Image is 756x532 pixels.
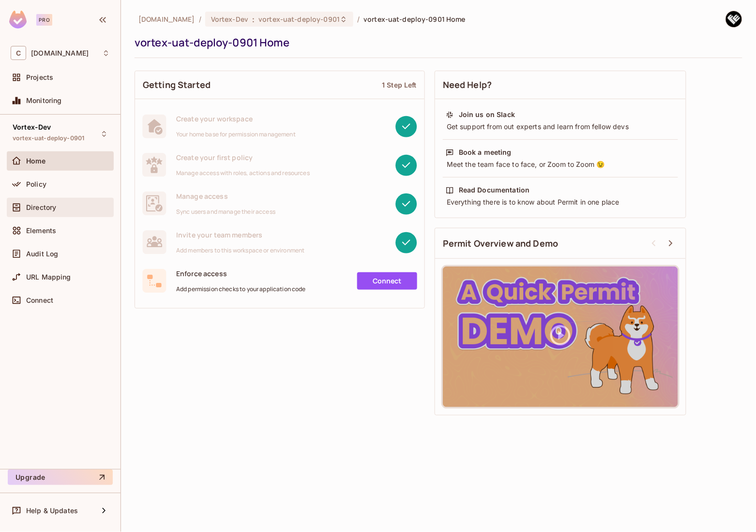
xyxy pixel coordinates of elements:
[176,153,310,162] span: Create your first policy
[9,11,27,29] img: SReyMgAAAABJRU5ErkJggg==
[143,79,211,91] span: Getting Started
[26,97,62,104] span: Monitoring
[459,185,530,195] div: Read Documentation
[176,169,310,177] span: Manage access with roles, actions and resources
[26,273,71,281] span: URL Mapping
[26,507,78,515] span: Help & Updates
[176,192,275,201] span: Manage access
[363,15,466,24] span: vortex-uat-deploy-0901 Home
[211,15,248,24] span: Vortex-Dev
[357,15,360,24] li: /
[26,296,53,304] span: Connect
[176,247,305,254] span: Add members to this workspace or environment
[36,14,52,26] div: Pro
[443,237,559,250] span: Permit Overview and Demo
[13,123,51,131] span: Vortex-Dev
[726,11,742,27] img: Qianwen Li
[138,15,195,24] span: the active workspace
[26,250,58,258] span: Audit Log
[26,74,53,81] span: Projects
[176,230,305,239] span: Invite your team members
[446,160,675,169] div: Meet the team face to face, or Zoom to Zoom 😉
[252,15,255,23] span: :
[199,15,201,24] li: /
[176,131,296,138] span: Your home base for permission management
[11,46,26,60] span: C
[258,15,340,24] span: vortex-uat-deploy-0901
[176,208,275,216] span: Sync users and manage their access
[459,110,515,119] div: Join us on Slack
[176,114,296,123] span: Create your workspace
[446,122,675,132] div: Get support from out experts and learn from fellow devs
[26,157,46,165] span: Home
[459,148,512,157] div: Book a meeting
[382,80,417,89] div: 1 Step Left
[26,227,56,235] span: Elements
[176,285,306,293] span: Add permission checks to your application code
[135,35,738,50] div: vortex-uat-deploy-0901 Home
[26,204,56,211] span: Directory
[26,180,46,188] span: Policy
[357,272,417,290] a: Connect
[443,79,492,91] span: Need Help?
[176,269,306,278] span: Enforce access
[446,197,675,207] div: Everything there is to know about Permit in one place
[31,49,89,57] span: Workspace: consoleconnect.com
[13,134,84,142] span: vortex-uat-deploy-0901
[8,470,113,485] button: Upgrade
